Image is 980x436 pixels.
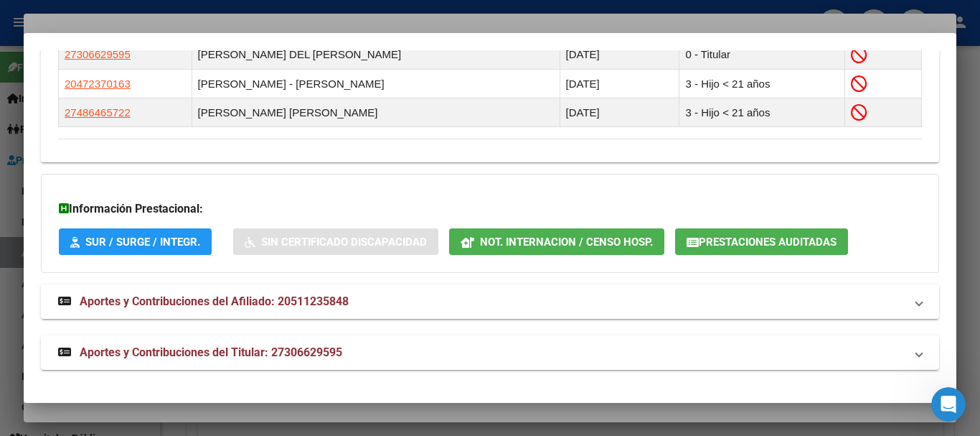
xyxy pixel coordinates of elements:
span: 27306629595 [65,48,131,60]
td: 0 - Titular [679,40,844,69]
mat-expansion-panel-header: Aportes y Contribuciones del Titular: 27306629595 [41,335,939,370]
td: [PERSON_NAME] DEL [PERSON_NAME] [192,40,560,69]
button: Prestaciones Auditadas [675,228,848,255]
iframe: Intercom live chat [931,387,966,422]
span: 27486465722 [65,106,131,119]
span: Sin Certificado Discapacidad [261,236,427,249]
td: [PERSON_NAME] [PERSON_NAME] [192,98,560,127]
td: [DATE] [560,70,679,98]
td: [DATE] [560,40,679,69]
button: Not. Internacion / Censo Hosp. [449,228,664,255]
span: Aportes y Contribuciones del Afiliado: 20511235848 [80,294,349,308]
td: [PERSON_NAME] - [PERSON_NAME] [192,70,560,98]
span: Aportes y Contribuciones del Titular: 27306629595 [80,345,342,359]
td: [DATE] [560,98,679,127]
span: SUR / SURGE / INTEGR. [85,236,200,249]
span: Not. Internacion / Censo Hosp. [480,236,653,249]
span: Prestaciones Auditadas [699,236,837,249]
span: 20472370163 [65,78,131,90]
td: 3 - Hijo < 21 años [679,70,844,98]
h3: Información Prestacional: [59,200,921,218]
mat-expansion-panel-header: Aportes y Contribuciones del Afiliado: 20511235848 [41,284,939,319]
button: Sin Certificado Discapacidad [233,228,438,255]
button: SUR / SURGE / INTEGR. [59,228,212,255]
td: 3 - Hijo < 21 años [679,98,844,127]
